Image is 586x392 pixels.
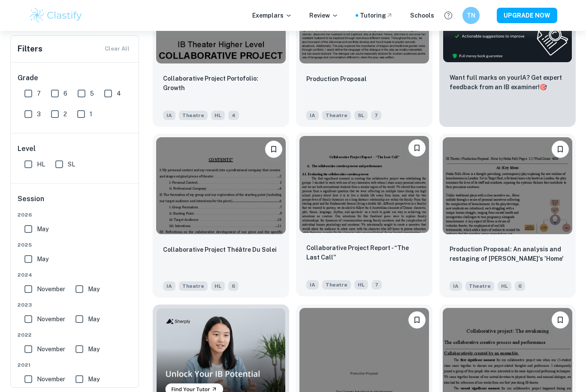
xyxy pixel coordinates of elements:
[18,211,133,219] span: 2026
[37,374,65,384] span: November
[410,11,434,20] a: Schools
[408,311,426,329] button: Bookmark
[450,244,565,263] p: Production Proposal: An analysis and restaging of Nadia Fall's 'Home'
[179,111,208,120] span: Theatre
[68,160,75,169] span: SL
[18,301,133,309] span: 2023
[441,8,456,23] button: Help and Feedback
[322,111,351,120] span: Theatre
[306,74,367,84] p: Production Proposal
[211,111,225,120] span: HL
[37,284,65,294] span: November
[515,281,525,291] span: 6
[18,331,133,339] span: 2022
[18,43,42,55] h6: Filters
[450,73,565,92] p: Want full marks on your IA ? Get expert feedback from an IB examiner!
[309,11,338,20] p: Review
[450,281,462,291] span: IA
[90,109,92,119] span: 1
[354,280,368,289] span: HL
[306,243,422,262] p: Collaborative Project Report - “The Last Call”
[443,137,572,235] img: Theatre IA example thumbnail: Production Proposal: An analysis and res
[63,89,67,98] span: 6
[408,139,426,157] button: Bookmark
[179,281,208,291] span: Theatre
[163,281,175,291] span: IA
[296,134,432,298] a: BookmarkCollaborative Project Report - “The Last Call”IATheatreHL7
[90,89,94,98] span: 5
[18,194,133,211] h6: Session
[265,141,282,158] button: Bookmark
[37,314,65,324] span: November
[29,7,83,24] img: Clastify logo
[497,8,557,23] button: UPGRADE NOW
[156,137,286,235] img: Theatre IA example thumbnail: Collaborative Project Théâtre Du Solei
[18,361,133,369] span: 2021
[299,136,429,233] img: Theatre IA example thumbnail: Collaborative Project Report - “The Las
[88,344,100,354] span: May
[462,7,480,24] button: TN
[37,254,48,264] span: May
[465,281,494,291] span: Theatre
[228,281,239,291] span: 6
[498,281,511,291] span: HL
[372,280,382,289] span: 7
[37,160,45,169] span: HL
[37,224,48,234] span: May
[322,280,351,289] span: Theatre
[18,144,133,154] h6: Level
[552,141,569,158] button: Bookmark
[371,111,381,120] span: 7
[466,11,476,20] h6: TN
[88,284,100,294] span: May
[37,109,41,119] span: 3
[360,11,393,20] a: Tutoring
[439,134,576,298] a: BookmarkProduction Proposal: An analysis and restaging of Nadia Fall's 'Home'IATheatreHL6
[354,111,368,120] span: SL
[252,11,292,20] p: Exemplars
[163,111,175,120] span: IA
[306,280,319,289] span: IA
[37,89,41,98] span: 7
[552,311,569,329] button: Bookmark
[163,74,279,93] p: Collaborative Project Portofolio: Growth
[37,344,65,354] span: November
[306,111,319,120] span: IA
[540,84,547,90] span: 🎯
[228,111,239,120] span: 4
[88,314,100,324] span: May
[63,109,67,119] span: 2
[18,271,133,279] span: 2024
[18,241,133,249] span: 2025
[163,245,277,254] p: Collaborative Project Théâtre Du Solei
[211,281,225,291] span: HL
[88,374,100,384] span: May
[117,89,121,98] span: 4
[153,134,289,298] a: BookmarkCollaborative Project Théâtre Du SoleiIATheatreHL6
[18,73,133,83] h6: Grade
